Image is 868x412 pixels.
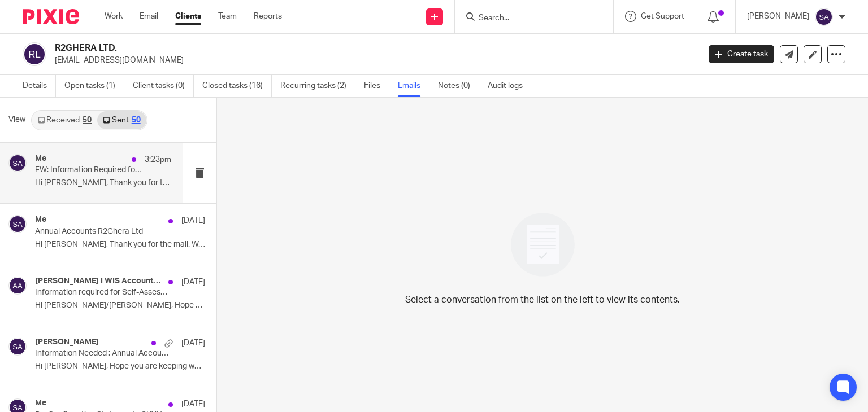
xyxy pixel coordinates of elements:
[8,215,27,233] img: svg%3E
[280,75,355,97] a: Recurring tasks (2)
[641,12,684,20] span: Get Support
[23,75,56,97] a: Details
[175,11,201,22] a: Clients
[105,11,123,22] a: Work
[815,8,833,26] img: svg%3E
[97,111,146,129] a: Sent50
[55,55,692,66] p: [EMAIL_ADDRESS][DOMAIN_NAME]
[8,338,27,356] img: svg%3E
[181,277,205,288] p: [DATE]
[709,45,774,63] a: Create task
[488,75,531,97] a: Audit logs
[35,398,46,408] h4: Me
[133,75,194,97] a: Client tasks (0)
[35,338,99,347] h4: [PERSON_NAME]
[364,75,389,97] a: Files
[55,42,565,54] h2: R2GHERA LTD.
[35,349,171,358] p: Information Needed : Annual Accounts FYE [DATE] - SKYHEIGHT PROPERTIES LTD
[438,75,479,97] a: Notes (0)
[35,178,171,188] p: Hi [PERSON_NAME], Thank you for the documents. ...
[35,277,163,286] h4: [PERSON_NAME] I WIS Accountancy
[504,205,582,284] img: image
[145,154,171,165] p: 3:23pm
[35,240,205,249] p: Hi [PERSON_NAME], Thank you for the mail. We will...
[132,116,141,124] div: 50
[23,42,46,66] img: svg%3E
[35,362,205,371] p: Hi [PERSON_NAME], Hope you are keeping well. ...
[32,111,97,129] a: Received50
[478,14,579,24] input: Search
[181,215,205,226] p: [DATE]
[35,301,205,310] p: Hi [PERSON_NAME]/[PERSON_NAME], Hope you’re doing well. ...
[35,165,144,175] p: FW: Information Required for Annual Accounts FYE Dec'24 - R2GHERA LTD
[140,11,158,22] a: Email
[23,9,79,24] img: Pixie
[8,114,25,126] span: View
[398,75,429,97] a: Emails
[35,154,46,164] h4: Me
[202,75,272,97] a: Closed tasks (16)
[747,11,809,22] p: [PERSON_NAME]
[35,288,171,297] p: Information required for Self-Assessment return 2024/25 – R2GHERA LTD - Rajesh
[35,227,171,236] p: Annual Accounts R2Ghera Ltd
[405,293,680,306] p: Select a conversation from the list on the left to view its contents.
[181,398,205,410] p: [DATE]
[8,154,27,172] img: svg%3E
[64,75,124,97] a: Open tasks (1)
[218,11,237,22] a: Team
[181,338,205,349] p: [DATE]
[254,11,282,22] a: Reports
[8,277,27,295] img: svg%3E
[35,215,46,225] h4: Me
[83,116,92,124] div: 50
